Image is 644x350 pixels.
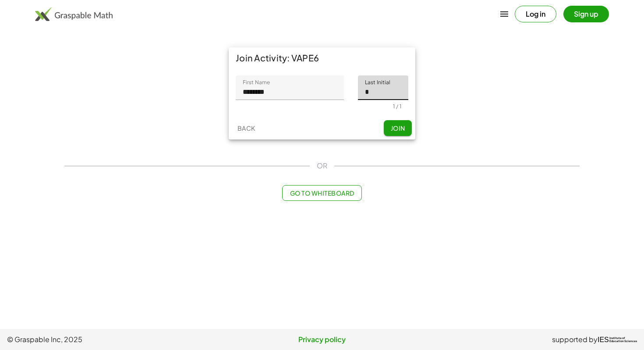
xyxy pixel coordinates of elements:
div: 1 / 1 [393,103,401,110]
span: Join [390,124,405,132]
a: Privacy policy [217,334,427,345]
span: Back [237,124,255,132]
span: IES [598,336,609,344]
button: Join [384,120,412,136]
button: Log in [515,6,556,22]
span: OR [317,161,327,171]
span: supported by [552,334,598,345]
a: IESInstitute ofEducation Sciences [598,334,637,345]
button: Sign up [563,6,609,22]
button: Back [232,120,260,136]
span: Institute of Education Sciences [609,337,637,343]
button: Go to Whiteboard [282,185,361,201]
span: Go to Whiteboard [290,189,354,197]
span: © Graspable Inc, 2025 [7,334,217,345]
div: Join Activity: VAPE6 [229,47,415,68]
